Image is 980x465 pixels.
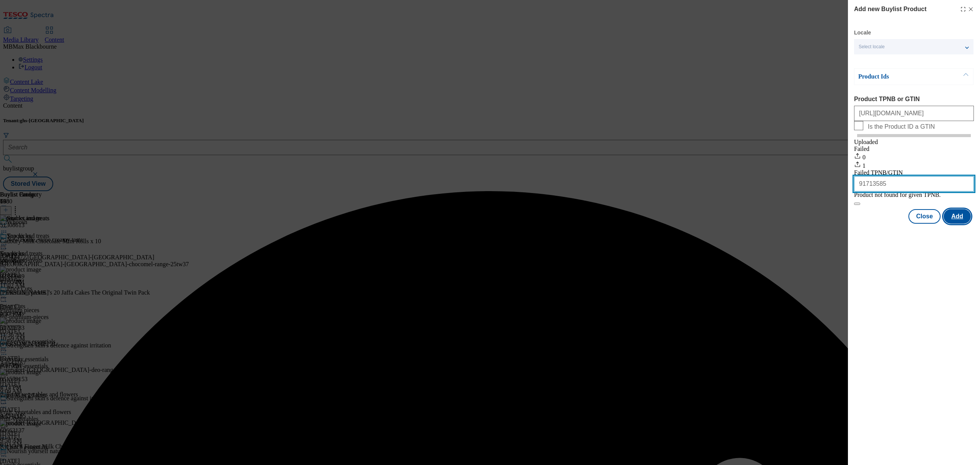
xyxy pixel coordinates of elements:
[854,139,974,146] div: Uploaded
[944,209,971,224] button: Add
[854,31,871,35] label: Locale
[854,192,941,198] div: Product not found for given TPNB.
[854,96,974,103] label: Product TPNB or GTIN
[854,169,974,176] div: Failed TPNB/GTIN
[908,209,941,224] button: Close
[854,152,974,161] div: 0
[854,106,974,121] input: Enter 1 or 20 space separated Product TPNB or GTIN
[868,123,935,130] span: Is the Product ID a GTIN
[859,44,885,50] span: Select locale
[854,39,973,54] button: Select locale
[858,73,939,80] p: Product Ids
[854,146,974,152] div: Failed
[854,161,974,169] div: 1
[854,5,926,14] h4: Add new Buylist Product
